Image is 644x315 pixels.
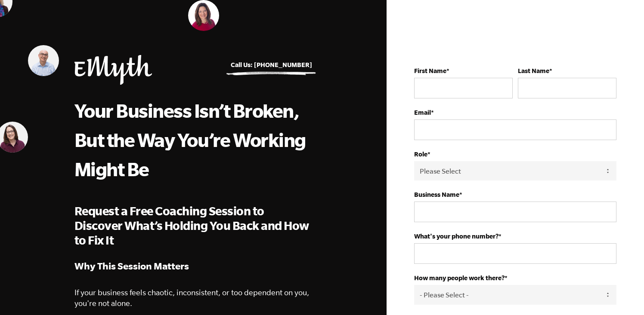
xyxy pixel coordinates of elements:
img: Shachar Perlman, EMyth Business Coach [28,45,59,76]
strong: Role [414,150,427,158]
strong: Email [414,109,431,116]
span: Request a Free Coaching Session to Discover What’s Holding You Back and How to Fix It [74,204,309,247]
strong: What's your phone number? [414,232,498,240]
span: Your Business Isn’t Broken, But the Way You’re Working Might Be [74,100,306,180]
strong: Business Name [414,191,459,198]
strong: First Name [414,67,446,74]
span: If your business feels chaotic, inconsistent, or too dependent on you, you're not alone. [74,288,309,308]
strong: Last Name [518,67,549,74]
img: EMyth [74,55,152,85]
strong: Why This Session Matters [74,260,189,271]
strong: How many people work there? [414,274,505,281]
a: Call Us: [PHONE_NUMBER] [231,61,312,68]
